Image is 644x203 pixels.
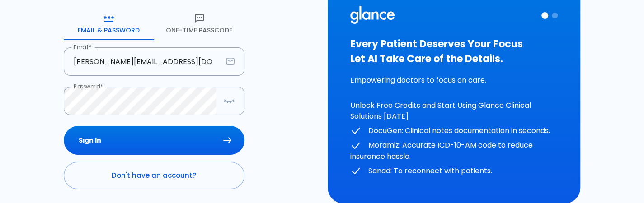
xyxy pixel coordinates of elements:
p: DocuGen: Clinical notes documentation in seconds. [350,125,558,137]
p: Empowering doctors to focus on care. [350,75,558,86]
p: Moramiz: Accurate ICD-10-AM code to reduce insurance hassle. [350,140,558,162]
label: Password [74,83,103,90]
a: Don't have an account? [64,162,244,189]
label: Email [74,43,92,51]
p: Sanad: To reconnect with patients. [350,166,558,177]
button: One-Time Passcode [154,8,244,40]
h3: Every Patient Deserves Your Focus Let AI Take Care of the Details. [350,37,558,66]
p: Unlock Free Credits and Start Using Glance Clinical Solutions [DATE] [350,100,558,122]
input: dr.ahmed@clinic.com [64,47,222,76]
button: Email & Password [64,8,154,40]
button: Sign In [64,126,244,155]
